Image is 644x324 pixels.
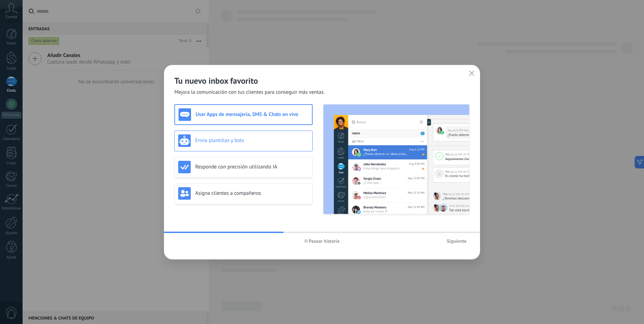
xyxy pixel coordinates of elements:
[174,75,470,86] h2: Tu nuevo inbox favorito
[174,89,325,96] span: Mejora la comunicación con tus clientes para conseguir más ventas.
[444,236,470,246] button: Siguiente
[309,239,340,243] span: Pausar historia
[195,164,309,170] h3: Responde con precisión utilizando IA
[196,111,308,118] h3: Usar Apps de mensajería, SMS & Chats en vivo
[195,190,309,197] h3: Asigna clientes a compañeros
[447,239,467,243] span: Siguiente
[195,137,309,144] h3: Envía plantillas y bots
[302,236,343,246] button: Pausar historia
